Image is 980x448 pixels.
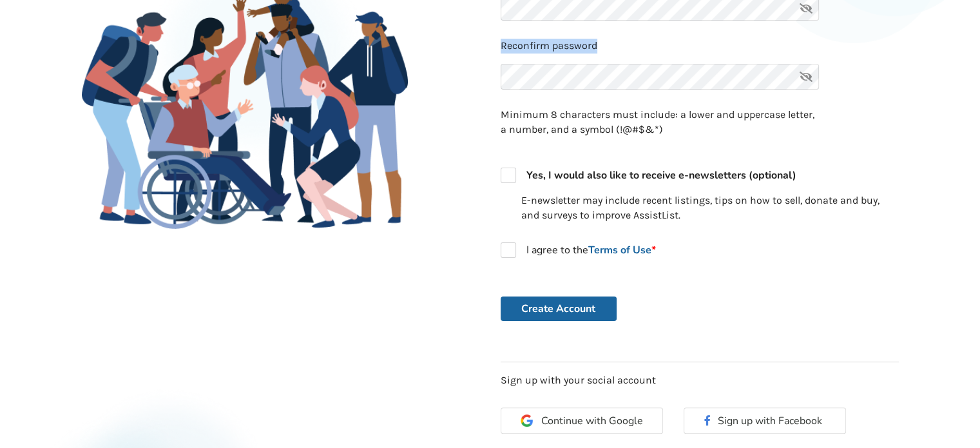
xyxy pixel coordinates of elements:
[521,414,533,427] img: Google Icon
[541,416,643,426] span: Continue with Google
[521,193,899,223] p: E-newsletter may include recent listings, tips on how to sell, donate and buy, and surveys to imp...
[501,39,899,54] p: Reconfirm password
[501,242,656,258] label: I agree to the
[526,168,796,182] strong: Yes, I would also like to receive e-newsletters (optional)
[718,414,827,428] span: Sign up with Facebook
[501,108,819,137] p: Minimum 8 characters must include: a lower and uppercase letter, a number, and a symbol (!@#$&*)
[501,297,617,321] button: Create Account
[501,407,663,434] button: Continue with Google
[588,243,656,257] a: Terms of Use*
[501,373,899,388] p: Sign up with your social account
[684,407,846,434] button: Sign up with Facebook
